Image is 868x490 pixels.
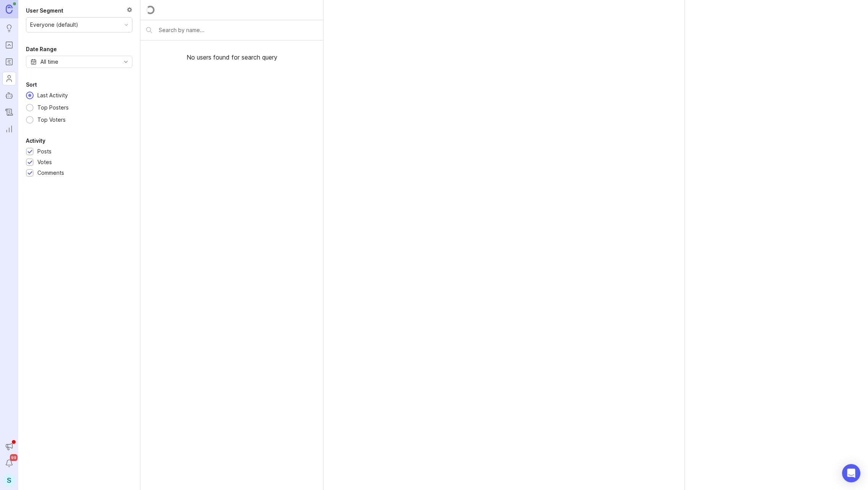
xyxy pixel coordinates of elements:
[2,38,16,52] a: Portal
[37,169,64,177] div: Comments
[37,147,52,156] div: Posts
[2,440,16,453] button: Announcements
[34,91,72,100] div: Last Activity
[2,55,16,69] a: Roadmaps
[842,464,860,482] div: Open Intercom Messenger
[6,5,13,13] img: Canny Home
[26,45,57,54] div: Date Range
[140,40,323,74] div: No users found for search query
[2,72,16,85] a: Users
[37,158,52,166] div: Votes
[2,122,16,136] a: Reporting
[2,456,16,470] button: Notifications
[26,80,37,89] div: Sort
[2,473,16,487] button: S
[26,136,45,145] div: Activity
[2,89,16,102] a: Autopilot
[30,21,78,29] div: Everyone (default)
[10,454,18,461] span: 99
[2,21,16,35] a: Ideas
[2,105,16,119] a: Changelog
[159,26,317,34] input: Search by name...
[34,103,72,112] div: Top Posters
[26,6,63,15] div: User Segment
[120,59,132,65] svg: toggle icon
[34,116,69,124] div: Top Voters
[40,58,58,66] div: All time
